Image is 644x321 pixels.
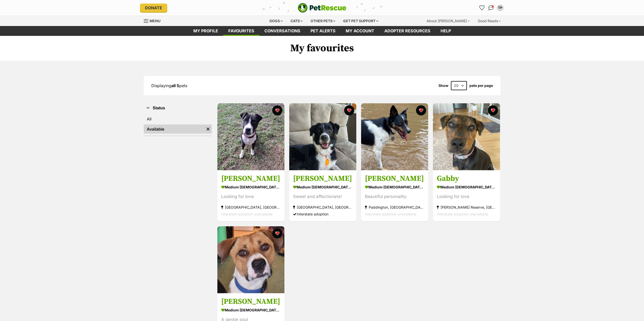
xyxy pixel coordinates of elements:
[144,105,212,111] button: Status
[289,103,356,170] img: Lara
[293,193,352,200] div: Sweet and affectionate!
[437,193,496,200] div: Looking for love
[217,226,284,293] img: Jason Bourne
[474,16,504,26] div: Good Reads
[223,26,259,36] a: Favourites
[259,26,305,36] a: conversations
[144,114,212,124] a: All
[272,105,282,115] button: favourite
[433,170,500,221] a: Gabby medium [DEMOGRAPHIC_DATA] Dog Looking for love [PERSON_NAME] Reserve, [GEOGRAPHIC_DATA] Int...
[439,84,448,88] span: Show
[340,16,382,26] div: Get pet support
[287,16,306,26] div: Cats
[365,174,424,184] h3: [PERSON_NAME]
[221,174,281,184] h3: [PERSON_NAME]
[423,16,473,26] div: About [PERSON_NAME]
[498,5,503,10] div: TP
[379,26,435,36] a: Adopter resources
[221,297,281,306] h3: [PERSON_NAME]
[365,204,424,211] div: Paddington, [GEOGRAPHIC_DATA]
[140,4,167,12] a: Donate
[307,16,339,26] div: Other pets
[289,170,356,221] a: [PERSON_NAME] medium [DEMOGRAPHIC_DATA] Dog Sweet and affectionate! [GEOGRAPHIC_DATA], [GEOGRAPHI...
[435,26,456,36] a: Help
[437,204,496,211] div: [PERSON_NAME] Reserve, [GEOGRAPHIC_DATA]
[293,204,352,211] div: [GEOGRAPHIC_DATA], [GEOGRAPHIC_DATA]
[221,193,281,200] div: Looking for love
[437,212,488,216] span: Interstate adoption unavailable
[272,228,282,238] button: favourite
[433,103,500,170] img: Gabby
[298,3,346,13] img: logo-e224e6f780fb5917bec1dbf3a21bbac754714ae5b6737aabdf751b685950b380.svg
[144,16,164,25] a: Menu
[496,4,504,12] button: My account
[266,16,286,26] div: Dogs
[478,4,486,12] a: Favourites
[221,184,281,191] div: medium [DEMOGRAPHIC_DATA] Dog
[150,19,160,23] span: Menu
[488,105,498,115] button: favourite
[488,5,494,10] img: chat-41dd97257d64d25036548639549fe6c8038ab92f7586957e7f3b1b290dea8141.svg
[151,83,187,88] span: Displaying pets
[144,125,204,134] a: Available
[221,306,281,314] div: medium [DEMOGRAPHIC_DATA] Dog
[293,184,352,191] div: medium [DEMOGRAPHIC_DATA] Dog
[217,170,284,221] a: [PERSON_NAME] medium [DEMOGRAPHIC_DATA] Dog Looking for love [GEOGRAPHIC_DATA], [GEOGRAPHIC_DATA]...
[469,84,493,88] label: pets per page
[188,26,223,36] a: My profile
[344,105,354,115] button: favourite
[293,211,352,218] div: Interstate adoption
[171,83,179,88] strong: all 5
[298,3,346,13] a: PetRescue
[293,174,352,184] h3: [PERSON_NAME]
[305,26,341,36] a: Pet alerts
[365,184,424,191] div: medium [DEMOGRAPHIC_DATA] Dog
[437,184,496,191] div: medium [DEMOGRAPHIC_DATA] Dog
[204,125,212,134] a: Remove filter
[361,170,428,221] a: [PERSON_NAME] medium [DEMOGRAPHIC_DATA] Dog Beautiful personality Paddington, [GEOGRAPHIC_DATA] I...
[221,212,273,216] span: Interstate adoption unavailable
[478,4,504,12] ul: Account quick links
[144,113,212,136] div: Status
[365,193,424,200] div: Beautiful personality
[361,103,428,170] img: Penny
[217,103,284,170] img: Hannah
[416,105,426,115] button: favourite
[365,212,416,216] span: Interstate adoption unavailable
[487,4,495,12] a: Conversations
[221,204,281,211] div: [GEOGRAPHIC_DATA], [GEOGRAPHIC_DATA]
[341,26,379,36] a: My account
[437,174,496,184] h3: Gabby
